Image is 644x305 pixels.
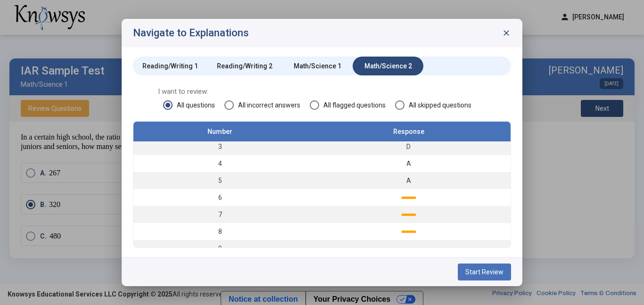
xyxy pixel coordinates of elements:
[133,122,306,142] th: Number
[294,61,341,71] div: Math/Science 1
[133,138,306,155] td: 3
[173,100,215,110] span: All questions
[133,206,306,223] td: 7
[405,100,471,110] span: All skipped questions
[133,189,306,206] td: 6
[311,142,506,151] div: D
[142,61,198,71] div: Reading/Writing 1
[465,268,504,276] span: Start Review
[133,27,249,39] h2: Navigate to Explanations
[133,155,306,172] td: 4
[158,87,486,96] span: I want to review:
[217,61,272,71] div: Reading/Writing 2
[133,172,306,189] td: 5
[364,61,412,71] div: Math/Science 2
[133,223,306,240] td: 8
[306,122,511,142] th: Response
[319,100,386,110] span: All flagged questions
[311,176,506,185] div: A
[133,240,306,257] td: 9
[502,28,511,38] span: close
[234,100,300,110] span: All incorrect answers
[458,264,511,280] button: Start Review
[311,159,506,168] div: A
